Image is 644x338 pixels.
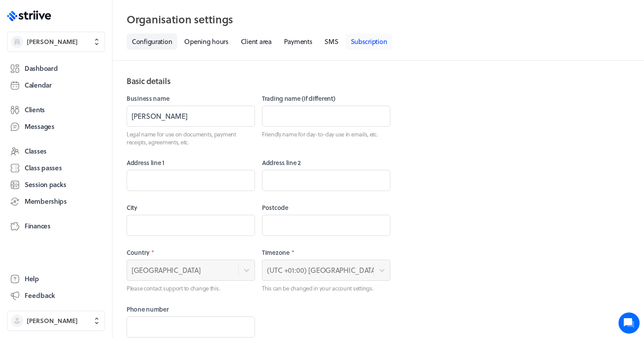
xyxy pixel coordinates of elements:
span: New conversation [57,108,106,115]
span: Dashboard [25,64,58,73]
a: Payments [279,33,318,50]
a: Dashboard [7,61,105,77]
label: Country [127,248,255,257]
a: Opening hours [179,33,233,50]
button: [PERSON_NAME] [7,32,105,52]
a: Configuration [127,33,177,50]
label: City [127,203,255,212]
a: Session packs [7,177,105,193]
span: Session packs [25,180,66,189]
p: Find an answer quickly [12,137,164,147]
label: Trading name (if different) [262,94,390,103]
a: Calendar [7,77,105,93]
a: Classes [7,143,105,159]
a: Clients [7,102,105,118]
label: Business name [127,94,255,103]
nav: Tabs [127,33,630,50]
button: [PERSON_NAME] [7,311,105,331]
label: Phone number [127,305,255,314]
label: Postcode [262,203,390,212]
span: [PERSON_NAME] [27,37,78,46]
button: New conversation [14,103,162,120]
a: Memberships [7,194,105,209]
span: Class passes [25,163,62,173]
a: Class passes [7,160,105,176]
a: Subscription [346,33,393,50]
span: Memberships [25,197,67,206]
span: Finances [25,221,51,231]
p: Legal name for use on documents, payment receipts, agreements, etc. [127,130,255,146]
a: Help [7,271,105,287]
span: Help [25,274,39,283]
span: Clients [25,105,45,114]
a: Client area [236,33,277,50]
p: Friendly name for day-to-day use in emails, etc. [262,130,390,138]
h2: Organisation settings [127,11,630,28]
span: Classes [25,147,47,156]
span: [PERSON_NAME] [27,316,78,325]
p: Please contact support to change this. [127,284,255,292]
p: This can be changed in your account settings. [262,284,390,292]
label: Timezone [262,248,390,257]
h1: Hi [PERSON_NAME] [13,43,163,57]
label: Address line 2 [262,158,390,167]
h2: We're here to help. Ask us anything! [13,59,163,87]
iframe: gist-messenger-bubble-iframe [619,312,640,334]
span: Messages [25,122,55,131]
input: Search articles [25,151,157,169]
a: SMS [319,33,343,50]
label: Address line 1 [127,158,255,167]
span: Calendar [25,81,52,90]
a: Finances [7,218,105,234]
button: Feedback [7,288,105,304]
a: Messages [7,119,105,135]
span: Feedback [25,291,55,300]
h2: Basic details [127,75,390,87]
